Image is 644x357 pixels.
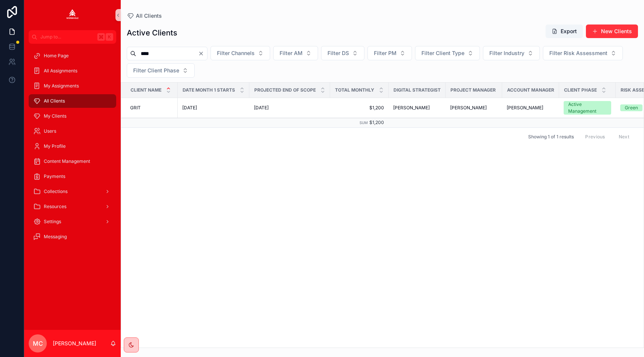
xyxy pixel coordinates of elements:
[133,67,179,74] span: Filter Client Phase
[543,46,623,60] button: Select Button
[335,87,374,93] span: Total Monthly
[131,87,161,93] span: Client Name
[507,87,554,93] span: Account Manager
[280,49,303,57] span: Filter AM
[44,113,66,119] span: My Clients
[53,340,96,347] p: [PERSON_NAME]
[44,128,56,134] span: Users
[29,185,116,198] a: Collections
[211,46,270,60] button: Select Button
[29,155,116,168] a: Content Management
[127,63,195,78] button: Select Button
[29,230,116,244] a: Messaging
[360,121,368,125] small: Sum
[507,105,543,111] span: [PERSON_NAME]
[321,46,364,60] button: Select Button
[44,158,90,164] span: Content Management
[44,219,61,225] span: Settings
[183,87,235,93] span: Date Month 1 Starts
[254,105,326,111] a: [DATE]
[393,87,441,93] span: Digital Strategist
[393,105,441,111] a: [PERSON_NAME]
[568,101,607,115] div: Active Management
[483,46,540,60] button: Select Button
[127,12,162,20] a: All Clients
[29,170,116,183] a: Payments
[327,49,349,57] span: Filter DS
[528,134,574,140] span: Showing 1 of 1 results
[24,44,121,330] div: scrollable content
[254,105,269,111] span: [DATE]
[44,53,69,59] span: Home Page
[273,46,318,60] button: Select Button
[507,105,555,111] a: [PERSON_NAME]
[586,25,638,38] button: New Clients
[564,87,597,93] span: Client Phase
[369,120,384,125] span: $1,200
[489,49,524,57] span: Filter Industry
[44,83,79,89] span: My Assignments
[40,34,94,40] span: Jump to...
[33,339,43,348] span: MC
[625,104,638,111] div: Green
[546,25,583,38] button: Export
[393,105,430,111] span: [PERSON_NAME]
[29,124,116,138] a: Users
[29,30,116,44] button: Jump to...K
[29,64,116,78] a: All Assignments
[127,28,177,38] h1: Active Clients
[415,46,480,60] button: Select Button
[44,98,65,104] span: All Clients
[421,49,464,57] span: Filter Client Type
[367,46,412,60] button: Select Button
[44,234,67,240] span: Messaging
[29,49,116,63] a: Home Page
[44,68,77,74] span: All Assignments
[29,215,116,228] a: Settings
[182,105,245,111] a: [DATE]
[564,101,611,115] a: Active Management
[450,105,487,111] span: [PERSON_NAME]
[450,87,496,93] span: Project Manager
[374,49,397,57] span: Filter PM
[44,188,68,195] span: Collections
[29,94,116,108] a: All Clients
[130,105,173,111] a: GRIT
[44,143,66,149] span: My Profile
[44,173,65,179] span: Payments
[549,49,607,57] span: Filter Risk Assessment
[106,34,112,40] span: K
[29,79,116,93] a: My Assignments
[182,105,197,111] span: [DATE]
[217,49,255,57] span: Filter Channels
[29,139,116,153] a: My Profile
[136,12,162,20] span: All Clients
[66,9,78,21] img: App logo
[29,200,116,213] a: Resources
[335,105,384,111] a: $1,200
[44,204,66,210] span: Resources
[450,105,498,111] a: [PERSON_NAME]
[29,109,116,123] a: My Clients
[130,105,141,111] span: GRIT
[254,87,316,93] span: Projected End of Scope
[198,51,207,57] button: Clear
